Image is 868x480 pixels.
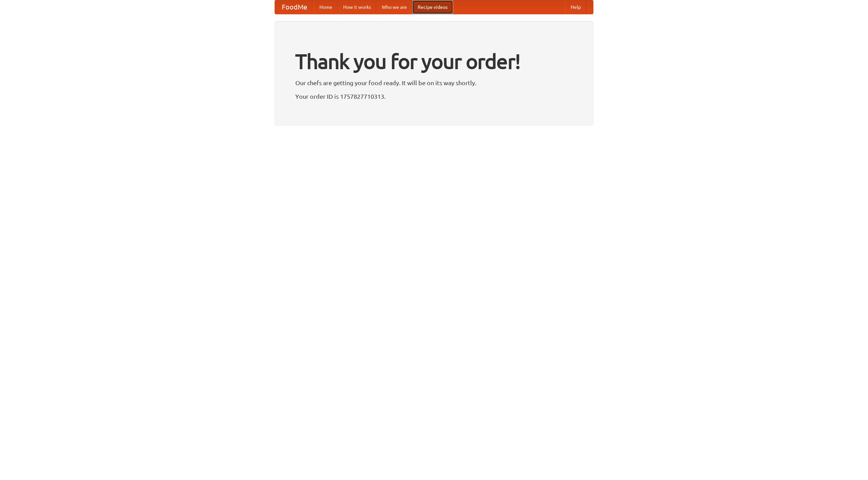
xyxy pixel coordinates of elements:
a: Home [314,0,338,14]
p: Your order ID is 1757827710313. [295,91,573,101]
a: Help [565,0,586,14]
a: FoodMe [275,0,314,14]
a: Recipe videos [412,0,453,14]
p: Our chefs are getting your food ready. It will be on its way shortly. [295,78,573,88]
h1: Thank you for your order! [295,45,573,78]
a: Who we are [376,0,412,14]
a: How it works [338,0,376,14]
